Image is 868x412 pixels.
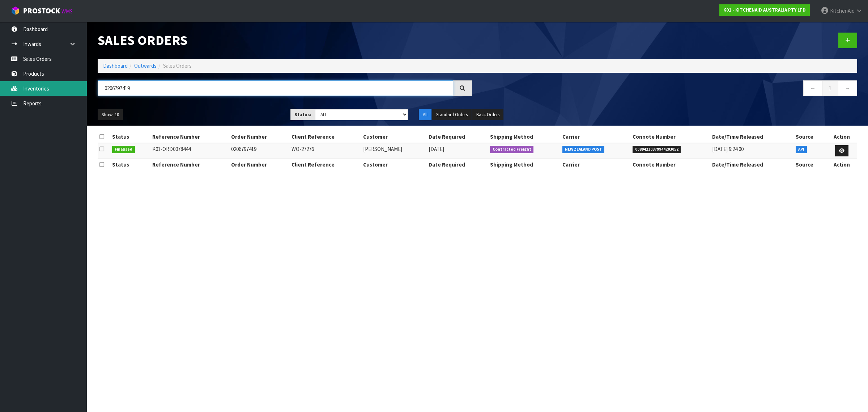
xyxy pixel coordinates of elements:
[488,131,561,143] th: Shipping Method
[427,159,488,170] th: Date Required
[361,131,427,143] th: Customer
[110,159,150,170] th: Status
[822,80,838,96] a: 1
[488,159,561,170] th: Shipping Method
[294,112,311,118] strong: Status:
[830,7,855,14] span: KitchenAid
[723,7,806,13] strong: K01 - KITCHENAID AUSTRALIA PTY LTD
[98,109,123,121] button: Show: 10
[631,159,710,170] th: Connote Number
[710,131,794,143] th: Date/Time Released
[290,143,361,159] td: WO-27276
[290,131,361,143] th: Client Reference
[472,109,503,121] button: Back Orders
[361,143,427,159] td: [PERSON_NAME]
[150,159,229,170] th: Reference Number
[110,131,150,143] th: Status
[803,80,822,96] a: ←
[23,6,60,16] span: ProStock
[490,146,534,153] span: Contracted Freight
[561,131,631,143] th: Carrier
[794,159,826,170] th: Source
[838,80,857,96] a: →
[483,80,857,98] nav: Page navigation
[633,146,681,153] span: 00894210379944203052
[150,143,229,159] td: K01-ORD0078444
[163,62,192,69] span: Sales Orders
[712,146,744,152] span: [DATE] 9:24:00
[419,109,431,121] button: All
[11,6,20,15] img: cube-alt.png
[561,159,631,170] th: Carrier
[432,109,472,121] button: Standard Orders
[427,131,488,143] th: Date Required
[98,33,472,47] h1: Sales Orders
[710,159,794,170] th: Date/Time Released
[631,131,710,143] th: Connote Number
[229,143,290,159] td: 0206797419
[61,8,73,15] small: WMS
[150,131,229,143] th: Reference Number
[229,159,290,170] th: Order Number
[794,131,826,143] th: Source
[827,159,857,170] th: Action
[562,146,605,153] span: NEW ZEALAND POST
[134,62,157,69] a: Outwards
[103,62,128,69] a: Dashboard
[429,146,444,152] span: [DATE]
[796,146,807,153] span: API
[98,80,453,96] input: Search sales orders
[361,159,427,170] th: Customer
[827,131,857,143] th: Action
[112,146,135,153] span: Finalised
[290,159,361,170] th: Client Reference
[229,131,290,143] th: Order Number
